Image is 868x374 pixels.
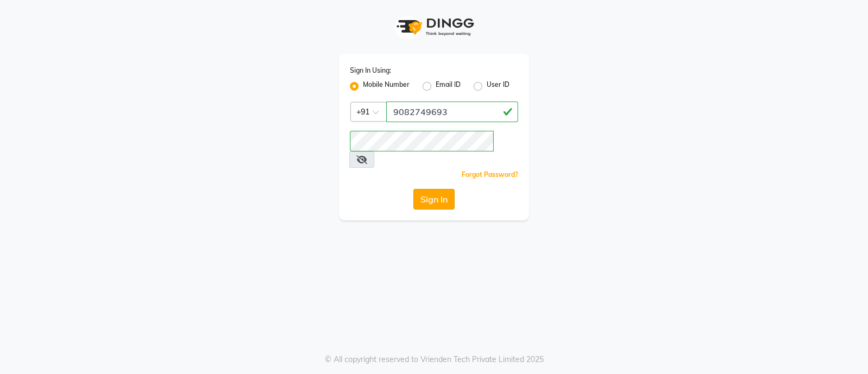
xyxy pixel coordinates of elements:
a: Forgot Password? [462,170,518,179]
label: Email ID [436,80,461,93]
img: logo1.svg [391,11,477,43]
label: Sign In Using: [350,66,391,75]
button: Sign In [413,189,455,210]
input: Username [350,131,494,151]
label: Mobile Number [363,80,410,93]
label: User ID [487,80,509,93]
input: Username [386,102,518,122]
